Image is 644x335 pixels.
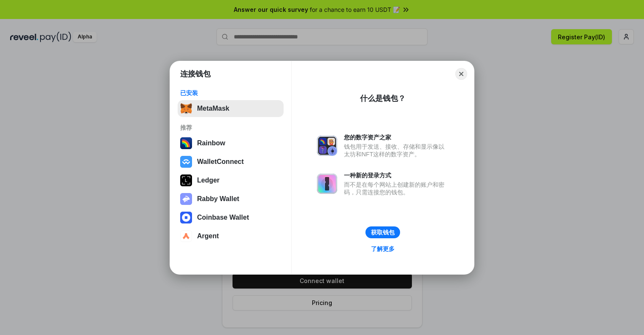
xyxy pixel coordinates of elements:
div: Argent [197,232,219,240]
div: 您的数字资产之家 [344,133,449,141]
div: MetaMask [197,105,229,112]
div: 钱包用于发送、接收、存储和显示像以太坊和NFT这样的数字资产。 [344,143,449,158]
img: svg+xml,%3Csvg%20xmlns%3D%22http%3A%2F%2Fwww.w3.org%2F2000%2Fsvg%22%20fill%3D%22none%22%20viewBox... [317,136,337,156]
div: 推荐 [180,124,281,131]
button: Rainbow [178,135,284,152]
button: Ledger [178,172,284,189]
div: WalletConnect [197,158,244,166]
button: Rabby Wallet [178,191,284,207]
img: svg+xml,%3Csvg%20xmlns%3D%22http%3A%2F%2Fwww.w3.org%2F2000%2Fsvg%22%20width%3D%2228%22%20height%3... [180,174,192,186]
button: 获取钱包 [365,226,400,238]
div: 一种新的登录方式 [344,172,449,179]
div: Rainbow [197,139,225,147]
button: Coinbase Wallet [178,209,284,226]
div: Coinbase Wallet [197,214,249,221]
img: svg+xml,%3Csvg%20xmlns%3D%22http%3A%2F%2Fwww.w3.org%2F2000%2Fsvg%22%20fill%3D%22none%22%20viewBox... [180,193,192,205]
div: Rabby Wallet [197,195,239,203]
img: svg+xml,%3Csvg%20width%3D%2228%22%20height%3D%2228%22%20viewBox%3D%220%200%2028%2028%22%20fill%3D... [180,230,192,242]
div: 了解更多 [371,245,395,253]
img: svg+xml,%3Csvg%20fill%3D%22none%22%20height%3D%2233%22%20viewBox%3D%220%200%2035%2033%22%20width%... [180,103,192,114]
div: Ledger [197,177,219,184]
div: 获取钱包 [371,229,395,236]
h1: 连接钱包 [180,69,211,79]
div: 已安装 [180,89,281,97]
img: svg+xml,%3Csvg%20xmlns%3D%22http%3A%2F%2Fwww.w3.org%2F2000%2Fsvg%22%20fill%3D%22none%22%20viewBox... [317,174,337,194]
div: 什么是钱包？ [360,93,406,103]
a: 了解更多 [366,243,400,254]
button: MetaMask [178,100,284,117]
img: svg+xml,%3Csvg%20width%3D%2228%22%20height%3D%2228%22%20viewBox%3D%220%200%2028%2028%22%20fill%3D... [180,156,192,168]
img: svg+xml,%3Csvg%20width%3D%22120%22%20height%3D%22120%22%20viewBox%3D%220%200%20120%20120%22%20fil... [180,137,192,149]
button: Argent [178,228,284,245]
div: 而不是在每个网站上创建新的账户和密码，只需连接您的钱包。 [344,181,449,196]
img: svg+xml,%3Csvg%20width%3D%2228%22%20height%3D%2228%22%20viewBox%3D%220%200%2028%2028%22%20fill%3D... [180,212,192,223]
button: Close [455,68,467,80]
button: WalletConnect [178,153,284,170]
